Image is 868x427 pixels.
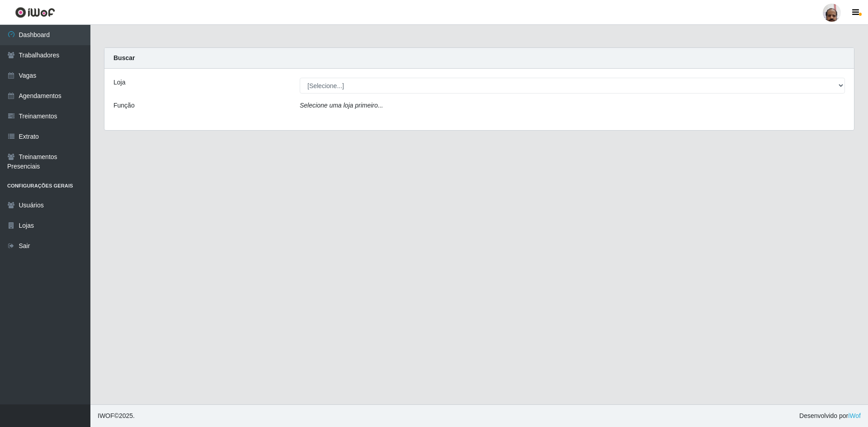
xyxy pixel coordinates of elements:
[113,54,135,61] strong: Buscar
[98,411,135,421] span: © 2025 .
[300,102,383,109] i: Selecione uma loja primeiro...
[113,78,125,87] label: Loja
[113,101,135,110] label: Função
[15,7,55,18] img: CoreUI Logo
[799,411,861,421] span: Desenvolvido por
[848,412,861,419] a: iWof
[98,412,114,419] span: IWOF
